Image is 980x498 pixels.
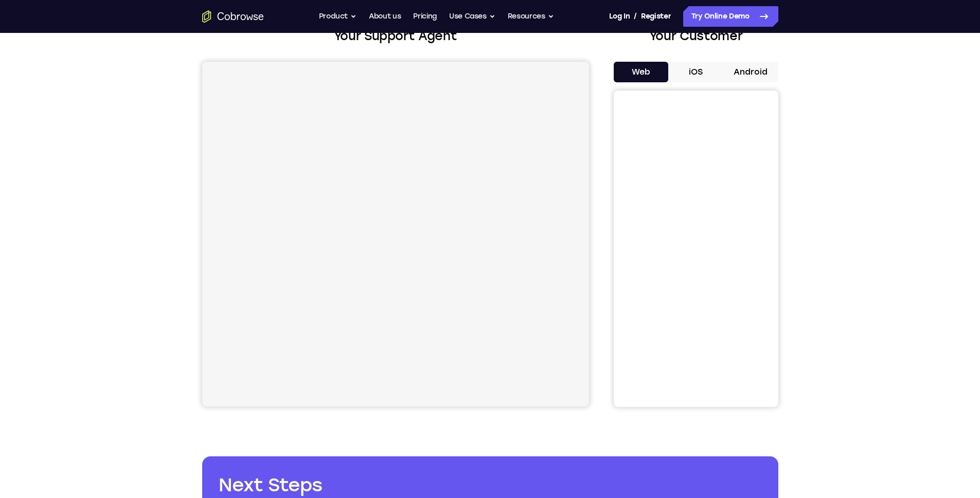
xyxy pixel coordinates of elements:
a: Try Online Demo [683,6,778,27]
iframe: Agent [202,62,589,406]
a: Log In [609,6,630,27]
h2: Your Customer [614,27,778,45]
a: Register [641,6,671,27]
a: Pricing [413,6,437,27]
h2: Your Support Agent [202,27,589,45]
button: Web [614,62,669,82]
button: Use Cases [449,6,495,27]
h2: Next Steps [219,473,762,497]
span: / [634,10,637,23]
a: About us [369,6,401,27]
a: Go to the home page [202,10,264,23]
button: Product [319,6,357,27]
button: iOS [668,62,723,82]
button: Resources [508,6,554,27]
button: Android [723,62,778,82]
